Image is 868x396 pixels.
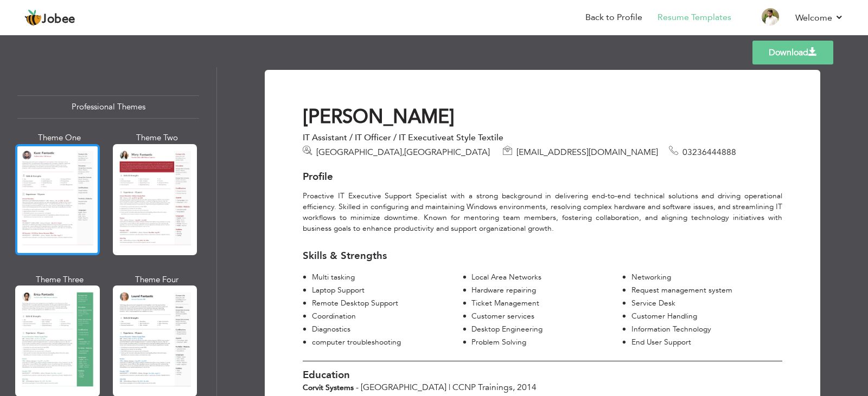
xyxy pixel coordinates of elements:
a: Jobee [24,9,75,27]
span: 03236444888 [682,146,736,158]
div: Customer services [471,311,623,322]
a: Download [752,41,833,64]
div: Ticket Management [471,298,623,309]
b: Corvit Systems [303,382,354,393]
h3: Education [303,369,782,381]
h3: Profile [303,171,782,183]
span: , [513,381,515,393]
img: jobee.io [24,9,42,27]
div: Professional Themes [17,95,199,119]
div: Theme One [17,132,102,144]
div: IT Assistant / IT Officer / IT Executive [303,132,782,143]
div: Theme Three [17,274,102,285]
h3: Skills & Strengths [303,250,782,262]
span: [GEOGRAPHIC_DATA] [361,381,446,393]
span: 2014 [517,381,537,393]
span: at Style Textile [446,132,503,144]
div: Diagnostics [311,324,463,335]
img: Profile Img [762,8,779,25]
div: Networking [631,272,782,283]
span: CCNP Trainings [452,381,515,393]
div: Information Technology [631,324,782,335]
div: computer troubleshooting [311,337,463,348]
h1: [PERSON_NAME] [303,105,782,129]
span: [GEOGRAPHIC_DATA] [GEOGRAPHIC_DATA] [316,146,490,158]
div: Problem Solving [471,337,623,348]
div: End User Support [631,337,782,348]
div: Multi tasking [311,272,463,283]
div: Local Area Networks [471,272,623,283]
span: , [402,146,404,158]
div: Desktop Engineering [471,324,623,335]
span: - [356,382,359,393]
div: Customer Handling [631,311,782,322]
div: Remote Desktop Support [311,298,463,309]
a: Welcome [795,11,844,24]
a: Resume Templates [658,11,731,24]
a: Back to Profile [585,11,642,24]
span: | [449,382,450,393]
div: Service Desk [631,298,782,309]
div: Request management system [631,285,782,296]
div: Laptop Support [311,285,463,296]
div: Theme Four [115,274,200,285]
span: Jobee [42,14,75,25]
div: Hardware repairing [471,285,623,296]
span: [EMAIL_ADDRESS][DOMAIN_NAME] [516,146,658,158]
div: Proactive IT Executive Support Specialist with a strong background in delivering end-to-end techn... [295,191,790,234]
div: Coordination [311,311,463,322]
div: Theme Two [115,132,200,144]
